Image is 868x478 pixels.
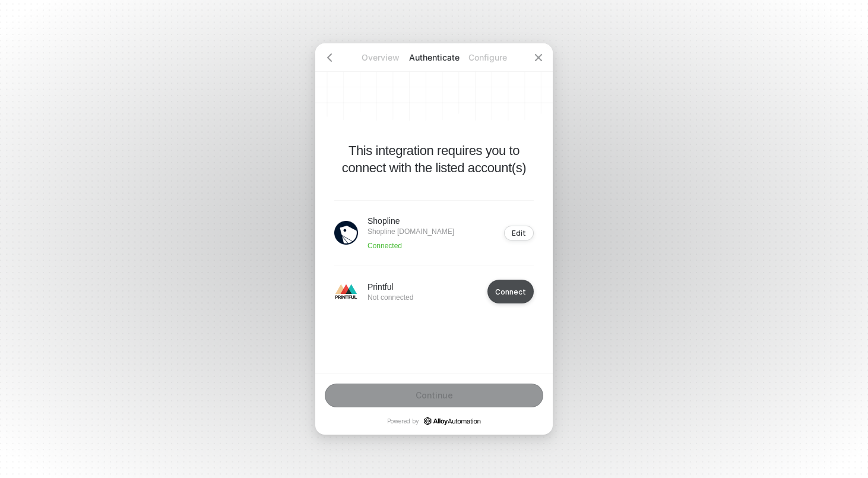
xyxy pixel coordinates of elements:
[325,53,334,62] span: icon-arrow-left
[334,221,358,245] img: icon
[534,53,543,62] span: icon-close
[407,52,461,64] p: Authenticate
[504,226,534,240] button: Edit
[461,52,514,64] p: Configure
[368,227,454,236] p: Shopline [DOMAIN_NAME]
[368,241,454,251] p: Connected
[368,215,454,227] p: Shopline
[334,142,534,176] p: This integration requires you to connect with the listed account(s)
[368,281,413,293] p: Printful
[325,384,543,407] button: Continue
[354,52,407,64] p: Overview
[495,287,526,296] div: Connect
[424,417,481,425] a: icon-success
[487,280,534,303] button: Connect
[512,229,526,238] div: Edit
[387,417,481,425] p: Powered by
[334,280,358,303] img: icon
[368,293,413,302] p: Not connected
